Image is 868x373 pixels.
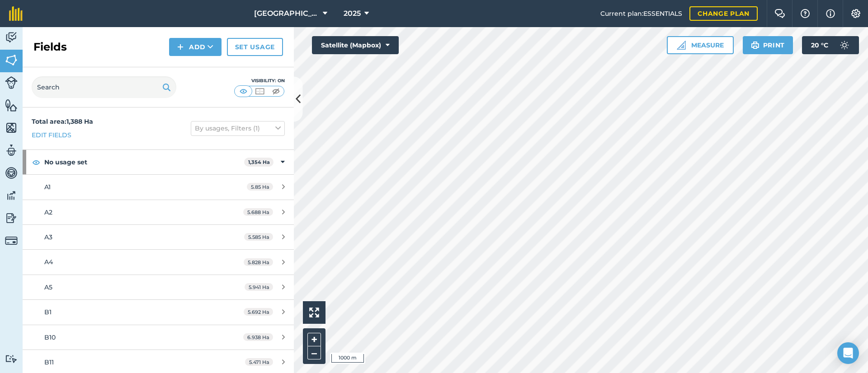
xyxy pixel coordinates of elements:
[247,183,273,191] span: 5.85 Ha
[307,333,321,346] button: +
[802,36,859,54] button: 20 °C
[850,9,861,18] img: A cog icon
[177,42,184,52] img: svg+xml;base64,PHN2ZyB4bWxucz0iaHR0cDovL3d3dy53My5vcmcvMjAwMC9zdmciIHdpZHRoPSIxNCIgaGVpZ2h0PSIyNC...
[32,130,71,140] a: Edit fields
[5,98,18,112] img: svg+xml;base64,PHN2ZyB4bWxucz0iaHR0cDovL3d3dy53My5vcmcvMjAwMC9zdmciIHdpZHRoPSI1NiIgaGVpZ2h0PSI2MC...
[169,38,222,56] button: Add
[837,342,859,364] div: Open Intercom Messenger
[254,8,319,19] span: [GEOGRAPHIC_DATA] Farming
[811,36,828,54] span: 20 ° C
[238,87,249,96] img: svg+xml;base64,PHN2ZyB4bWxucz0iaHR0cDovL3d3dy53My5vcmcvMjAwMC9zdmciIHdpZHRoPSI1MCIgaGVpZ2h0PSI0MC...
[5,166,18,180] img: svg+xml;base64,PD94bWwgdmVyc2lvbj0iMS4wIiBlbmNvZGluZz0idXRmLTgiPz4KPCEtLSBHZW5lcmF0b3I6IEFkb2JlIE...
[5,144,18,157] img: svg+xml;base64,PD94bWwgdmVyc2lvbj0iMS4wIiBlbmNvZGluZz0idXRmLTgiPz4KPCEtLSBHZW5lcmF0b3I6IEFkb2JlIE...
[309,308,319,317] img: Four arrows, one pointing top left, one top right, one bottom right and the last bottom left
[23,175,294,199] a: A15.85 Ha
[162,82,171,93] img: svg+xml;base64,PHN2ZyB4bWxucz0iaHR0cDovL3d3dy53My5vcmcvMjAwMC9zdmciIHdpZHRoPSIxOSIgaGVpZ2h0PSIyNC...
[5,189,18,202] img: svg+xml;base64,PD94bWwgdmVyc2lvbj0iMS4wIiBlbmNvZGluZz0idXRmLTgiPz4KPCEtLSBHZW5lcmF0b3I6IEFkb2JlIE...
[44,358,54,366] span: B11
[23,225,294,249] a: A35.585 Ha
[307,346,321,359] button: –
[44,208,52,216] span: A2
[244,308,273,316] span: 5.692 Ha
[44,258,53,266] span: A4
[23,275,294,299] a: A55.941 Ha
[835,36,854,54] img: svg+xml;base64,PD94bWwgdmVyc2lvbj0iMS4wIiBlbmNvZGluZz0idXRmLTgiPz4KPCEtLSBHZW5lcmF0b3I6IEFkb2JlIE...
[774,9,785,18] img: Two speech bubbles overlapping with the left bubble in the forefront
[33,40,67,54] h2: Fields
[23,325,294,350] a: B106.938 Ha
[44,150,244,174] strong: No usage set
[248,159,270,165] strong: 1,354 Ha
[5,354,18,363] img: svg+xml;base64,PD94bWwgdmVyc2lvbj0iMS4wIiBlbmNvZGluZz0idXRmLTgiPz4KPCEtLSBHZW5lcmF0b3I6IEFkb2JlIE...
[344,8,361,19] span: 2025
[5,211,18,225] img: svg+xml;base64,PD94bWwgdmVyc2lvbj0iMS4wIiBlbmNvZGluZz0idXRmLTgiPz4KPCEtLSBHZW5lcmF0b3I6IEFkb2JlIE...
[227,38,283,56] a: Set usage
[244,233,273,241] span: 5.585 Ha
[244,258,273,266] span: 5.828 Ha
[243,333,273,341] span: 6.938 Ha
[312,36,399,54] button: Satellite (Mapbox)
[245,283,273,291] span: 5.941 Ha
[677,41,686,50] img: Ruler icon
[23,300,294,324] a: B15.692 Ha
[23,250,294,274] a: A45.828 Ha
[234,77,285,84] div: Visibility: On
[9,6,23,21] img: fieldmargin Logo
[44,308,52,316] span: B1
[826,8,835,19] img: svg+xml;base64,PHN2ZyB4bWxucz0iaHR0cDovL3d3dy53My5vcmcvMjAwMC9zdmciIHdpZHRoPSIxNyIgaGVpZ2h0PSIxNy...
[5,76,18,89] img: svg+xml;base64,PD94bWwgdmVyc2lvbj0iMS4wIiBlbmNvZGluZz0idXRmLTgiPz4KPCEtLSBHZW5lcmF0b3I6IEFkb2JlIE...
[44,283,52,291] span: A5
[191,121,285,135] button: By usages, Filters (1)
[44,333,56,341] span: B10
[600,9,682,19] span: Current plan : ESSENTIALS
[5,53,18,67] img: svg+xml;base64,PHN2ZyB4bWxucz0iaHR0cDovL3d3dy53My5vcmcvMjAwMC9zdmciIHdpZHRoPSI1NiIgaGVpZ2h0PSI2MC...
[44,183,51,191] span: A1
[32,76,176,98] input: Search
[243,208,273,216] span: 5.688 Ha
[254,87,265,96] img: svg+xml;base64,PHN2ZyB4bWxucz0iaHR0cDovL3d3dy53My5vcmcvMjAwMC9zdmciIHdpZHRoPSI1MCIgaGVpZ2h0PSI0MC...
[32,157,40,168] img: svg+xml;base64,PHN2ZyB4bWxucz0iaHR0cDovL3d3dy53My5vcmcvMjAwMC9zdmciIHdpZHRoPSIxOCIgaGVpZ2h0PSIyNC...
[751,40,759,51] img: svg+xml;base64,PHN2ZyB4bWxucz0iaHR0cDovL3d3dy53My5vcmcvMjAwMC9zdmciIHdpZHRoPSIxOSIgaGVpZ2h0PSIyNC...
[689,6,758,21] a: Change plan
[800,9,811,18] img: A question mark icon
[245,358,273,366] span: 5.471 Ha
[44,233,52,241] span: A3
[23,200,294,224] a: A25.688 Ha
[743,36,793,54] button: Print
[32,117,93,126] strong: Total area : 1,388 Ha
[270,87,282,96] img: svg+xml;base64,PHN2ZyB4bWxucz0iaHR0cDovL3d3dy53My5vcmcvMjAwMC9zdmciIHdpZHRoPSI1MCIgaGVpZ2h0PSI0MC...
[5,31,18,44] img: svg+xml;base64,PD94bWwgdmVyc2lvbj0iMS4wIiBlbmNvZGluZz0idXRmLTgiPz4KPCEtLSBHZW5lcmF0b3I6IEFkb2JlIE...
[667,36,734,54] button: Measure
[23,150,294,174] div: No usage set1,354 Ha
[5,234,18,247] img: svg+xml;base64,PD94bWwgdmVyc2lvbj0iMS4wIiBlbmNvZGluZz0idXRmLTgiPz4KPCEtLSBHZW5lcmF0b3I6IEFkb2JlIE...
[5,121,18,135] img: svg+xml;base64,PHN2ZyB4bWxucz0iaHR0cDovL3d3dy53My5vcmcvMjAwMC9zdmciIHdpZHRoPSI1NiIgaGVpZ2h0PSI2MC...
